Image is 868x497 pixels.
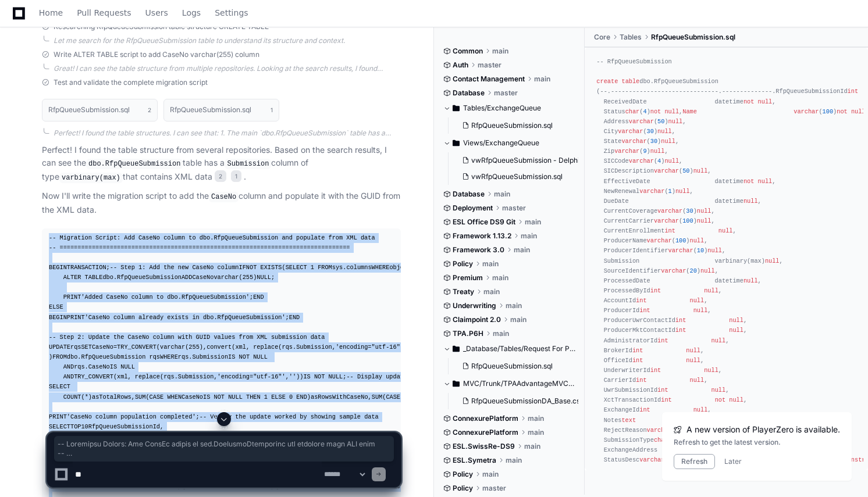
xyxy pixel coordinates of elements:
[639,188,664,195] span: varchar
[215,170,226,182] span: 2
[744,178,754,185] span: not
[92,394,99,401] span: as
[600,88,776,95] span: --.------------------------------.--------------.
[471,156,590,165] span: vwRfpQueueSubmission - Delphi.sql
[289,314,300,321] span: END
[257,274,271,281] span: NULL
[54,36,401,45] div: Let me search for the RfpQueueSubmission table to understand its structure and context.
[664,227,675,234] span: int
[704,287,718,294] span: null
[639,307,650,314] span: int
[718,227,733,234] span: null
[453,287,474,296] span: Treaty
[182,274,192,281] span: ADD
[286,264,307,271] span: SELECT
[160,344,185,351] span: varchar
[453,301,496,310] span: Underwriting
[729,317,744,324] span: null
[271,105,273,115] span: 1
[231,170,241,182] span: 1
[851,108,866,115] span: null
[744,198,758,205] span: null
[113,344,117,351] span: =
[521,231,537,241] span: main
[148,105,151,115] span: 2
[207,344,232,351] span: convert
[135,394,145,401] span: SUM
[49,234,375,241] span: -- Migration Script: Add CaseNo column to dbo.RfpQueueSubmission and populate from XML data
[453,101,460,115] svg: Directory
[657,158,661,165] span: 4
[54,50,259,59] span: Write ALTER TABLE script to add CaseNo varchar(255) column
[453,342,460,356] svg: Directory
[453,203,493,213] span: Deployment
[697,217,712,224] span: null
[49,264,67,271] span: BEGIN
[63,373,74,380] span: AND
[81,344,91,351] span: SET
[657,208,682,214] span: varchar
[697,247,704,254] span: 10
[63,363,74,370] span: AND
[661,396,671,403] span: int
[848,88,858,95] span: int
[372,394,382,401] span: SUM
[700,267,715,274] span: null
[650,367,661,374] span: int
[664,108,679,115] span: null
[453,47,483,56] span: Common
[49,383,70,390] span: SELECT
[63,394,81,401] span: COUNT
[289,373,296,380] span: ''
[311,394,318,401] span: as
[693,307,708,314] span: null
[682,108,697,115] span: Name
[690,377,705,384] span: null
[625,108,640,115] span: char
[372,264,390,271] span: WHERE
[629,158,654,165] span: varchar
[86,159,183,169] code: dbo.RfpQueueSubmission
[443,99,576,117] button: Tables/ExchangeQueue
[49,244,350,251] span: -- =================================================================================
[765,258,780,264] span: null
[49,303,63,310] span: ELSE
[686,208,693,214] span: 30
[49,344,70,351] span: UPDATE
[261,264,282,271] span: EXISTS
[63,274,103,281] span: ALTER TABLE
[675,317,686,324] span: int
[715,396,725,403] span: not
[621,78,639,85] span: table
[657,337,668,344] span: int
[478,60,501,70] span: master
[49,314,67,321] span: BEGIN
[471,396,580,406] span: RfpQueueSubmissionDA_Base.cs
[453,231,511,241] span: Framework 1.13.2
[650,287,661,294] span: int
[453,60,468,70] span: Auth
[758,98,773,105] span: null
[618,128,643,135] span: varchar
[77,9,131,16] span: Pull Requests
[214,274,239,281] span: varchar
[346,373,447,380] span: -- Display update statistics
[303,373,310,380] span: IS
[471,121,553,130] span: RfpQueueSubmission.sql
[693,167,708,174] span: null
[693,406,708,413] span: null
[675,188,690,195] span: null
[596,78,618,85] span: create
[59,173,123,183] code: varbinary(max)
[494,88,518,98] span: master
[453,88,485,98] span: Database
[85,314,286,321] span: 'CaseNo column already exists in dbo.RfpQueueSubmission'
[54,64,401,73] div: Great! I can see the table structure from multiple repositories. Looking at the search results, I...
[514,245,530,255] span: main
[215,9,248,16] span: Settings
[52,353,67,360] span: FROM
[650,108,661,115] span: not
[674,438,840,447] div: Refresh to get the latest version.
[42,189,401,216] p: Now I'll write the migration script to add the column and populate it with the GUID from the XML ...
[657,128,672,135] span: null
